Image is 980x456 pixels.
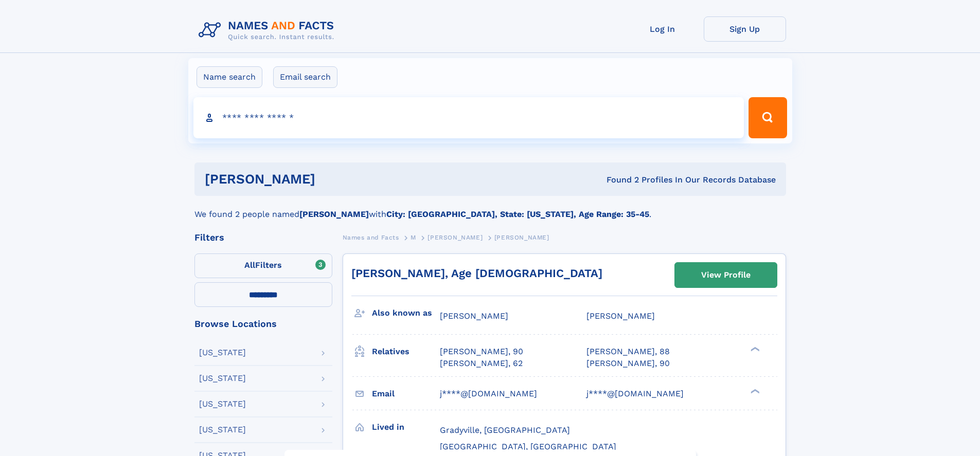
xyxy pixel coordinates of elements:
[494,234,549,241] span: [PERSON_NAME]
[343,231,399,244] a: Names and Facts
[193,97,744,138] input: search input
[748,346,760,353] div: ❯
[461,174,776,186] div: Found 2 Profiles In Our Records Database
[586,358,670,369] a: [PERSON_NAME], 90
[440,358,523,369] a: [PERSON_NAME], 62
[194,253,332,278] label: Filters
[440,425,570,435] span: Gradyville, [GEOGRAPHIC_DATA]
[621,16,704,42] a: Log In
[372,418,440,436] h3: Lived in
[194,319,332,329] div: Browse Locations
[386,209,649,219] b: City: [GEOGRAPHIC_DATA], State: [US_STATE], Age Range: 35-45
[273,66,337,88] label: Email search
[427,231,483,244] a: [PERSON_NAME]
[440,311,508,321] span: [PERSON_NAME]
[299,209,369,219] b: [PERSON_NAME]
[194,233,332,242] div: Filters
[199,349,246,357] div: [US_STATE]
[372,304,440,322] h3: Also known as
[440,442,616,451] span: [GEOGRAPHIC_DATA], [GEOGRAPHIC_DATA]
[675,263,777,287] a: View Profile
[427,234,483,241] span: [PERSON_NAME]
[244,260,255,270] span: All
[199,400,246,408] div: [US_STATE]
[749,97,787,138] button: Search Button
[411,234,416,241] span: M
[701,263,751,287] div: View Profile
[197,66,262,88] label: Name search
[194,16,343,44] img: Logo Names and Facts
[704,16,786,42] a: Sign Up
[411,231,416,244] a: M
[372,385,440,403] h3: Email
[199,374,246,382] div: [US_STATE]
[199,426,246,434] div: [US_STATE]
[205,173,461,186] h1: [PERSON_NAME]
[351,267,602,280] a: [PERSON_NAME], Age [DEMOGRAPHIC_DATA]
[372,343,440,360] h3: Relatives
[440,346,523,357] a: [PERSON_NAME], 90
[586,311,655,321] span: [PERSON_NAME]
[586,346,670,357] a: [PERSON_NAME], 88
[748,388,760,394] div: ❯
[194,196,786,221] div: We found 2 people named with .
